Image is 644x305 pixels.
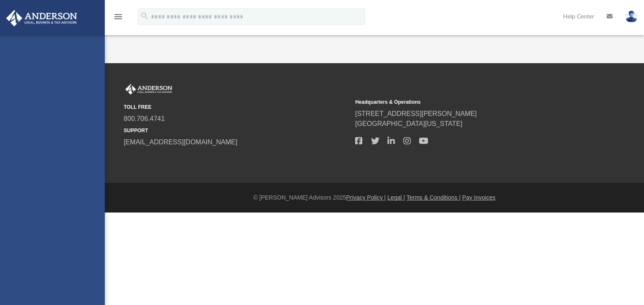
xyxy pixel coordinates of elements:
[124,127,349,134] small: SUPPORT
[124,103,349,111] small: TOLL FREE
[140,11,149,21] i: search
[124,84,174,95] img: Anderson Advisors Platinum Portal
[346,194,386,201] a: Privacy Policy |
[407,194,461,201] a: Terms & Conditions |
[625,10,638,23] img: User Pic
[105,193,644,202] div: © [PERSON_NAME] Advisors 2025
[355,98,581,106] small: Headquarters & Operations
[124,115,165,122] a: 800.706.4741
[462,194,495,201] a: Pay Invoices
[113,16,123,22] a: menu
[4,10,80,26] img: Anderson Advisors Platinum Portal
[355,110,477,117] a: [STREET_ADDRESS][PERSON_NAME]
[387,194,405,201] a: Legal |
[355,120,462,127] a: [GEOGRAPHIC_DATA][US_STATE]
[124,138,237,146] a: [EMAIL_ADDRESS][DOMAIN_NAME]
[113,12,123,22] i: menu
